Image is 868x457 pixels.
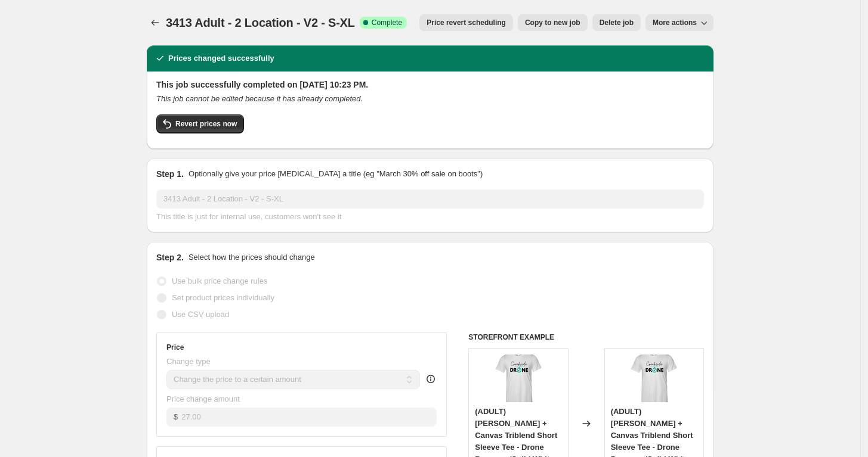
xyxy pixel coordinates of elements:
button: Price revert scheduling [419,14,513,31]
span: Revert prices now [175,119,237,129]
span: 3413 Adult - 2 Location - V2 - S-XL [166,16,355,29]
span: Delete job [600,18,634,27]
input: 30% off holiday sale [156,189,704,209]
button: Delete job [592,14,641,31]
h2: This job successfully completed on [DATE] 10:23 PM. [156,79,704,91]
h2: Prices changed successfully [168,52,274,64]
span: Use bulk price change rules [172,276,267,285]
span: Copy to new job [525,18,580,27]
p: Optionally give your price [MEDICAL_DATA] a title (eg "March 30% off sale on boots") [189,168,483,180]
span: Change type [166,357,211,366]
button: Price change jobs [147,14,163,31]
div: help [425,373,437,385]
img: fabdae31-1c35-4a69-9d7f-b690e6c41f02-821267-front-solid-white-triblend-zoom_80x.png [630,355,678,402]
span: $ [174,412,178,421]
h6: STOREFRONT EXAMPLE [468,332,704,342]
i: This job cannot be edited because it has already completed. [156,94,363,103]
button: More actions [645,14,713,31]
span: Price revert scheduling [427,18,506,27]
img: fabdae31-1c35-4a69-9d7f-b690e6c41f02-821267-front-solid-white-triblend-zoom_80x.png [495,355,542,402]
p: Select how the prices should change [189,251,315,263]
h2: Step 2. [156,251,184,263]
h3: Price [166,343,184,352]
button: Revert prices now [156,114,244,133]
span: More actions [653,18,697,27]
span: Complete [372,18,402,27]
h2: Step 1. [156,168,184,180]
span: Price change amount [166,394,240,403]
button: Copy to new job [518,14,588,31]
span: This title is just for internal use, customers won't see it [156,212,341,221]
span: Use CSV upload [172,310,229,319]
input: 80.00 [181,408,436,427]
span: Set product prices individually [172,293,274,302]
